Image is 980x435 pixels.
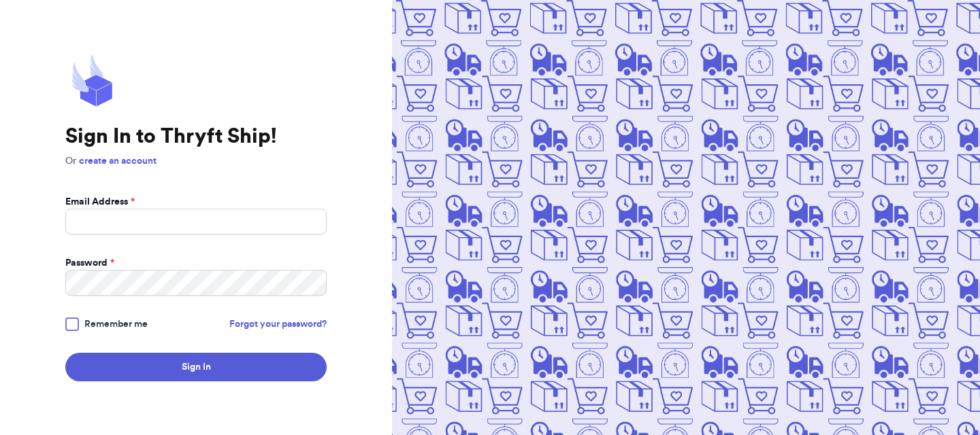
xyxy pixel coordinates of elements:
[65,124,327,149] h1: Sign In to Thryft Ship!
[65,195,135,209] label: Email Address
[229,317,327,331] a: Forgot your password?
[65,353,327,381] button: Sign In
[65,256,114,270] label: Password
[65,154,327,168] p: Or
[84,317,148,331] span: Remember me
[79,156,157,166] a: create an account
